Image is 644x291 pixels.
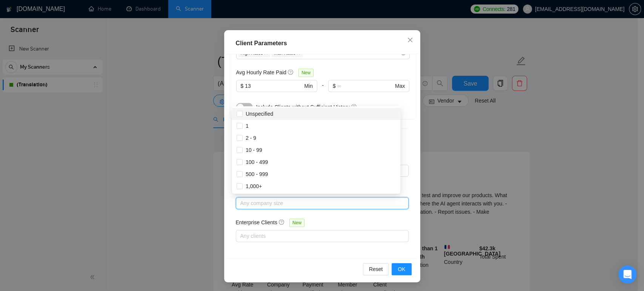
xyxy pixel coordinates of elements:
h5: Enterprise Clients [236,218,278,227]
span: 1,000+ [246,183,262,189]
button: Reset [363,263,389,275]
span: New [289,219,304,227]
span: Max [395,82,405,90]
span: $ [333,82,336,90]
div: - [317,80,328,101]
span: close [407,37,413,43]
div: Client Parameters [236,39,409,48]
div: Open Intercom Messenger [618,265,636,283]
span: 10 - 99 [246,147,262,153]
span: 1 [246,123,249,129]
span: 100 - 499 [246,159,268,165]
span: New [298,69,314,77]
span: Reset [369,265,383,273]
span: 500 - 999 [246,171,268,177]
span: question-circle [351,104,357,110]
button: Close [400,30,420,51]
span: 2 - 9 [246,135,256,141]
span: question-circle [279,219,285,225]
button: OK [392,263,411,275]
input: 0 [245,82,303,90]
h5: Avg Hourly Rate Paid [236,68,287,77]
span: OK [398,265,405,273]
span: Unspecified [246,111,273,117]
span: question-circle [288,69,294,75]
span: $ [241,82,244,90]
span: Min [304,82,313,90]
span: Include Clients without Sufficient History [256,104,350,110]
input: ∞ [337,82,393,90]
